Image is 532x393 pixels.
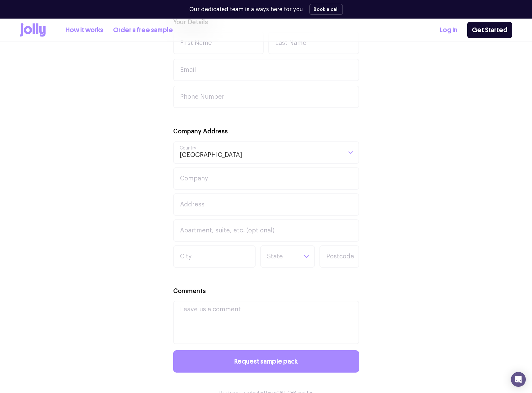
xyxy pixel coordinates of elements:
a: Log In [440,25,457,35]
button: Request sample pack [173,350,359,373]
label: Company Address [173,127,228,136]
input: Search for option [266,246,298,267]
label: Comments [173,287,206,296]
input: Search for option [242,142,342,163]
span: Request sample pack [234,358,298,365]
a: Order a free sample [113,25,173,35]
a: Get Started [467,22,512,38]
span: [GEOGRAPHIC_DATA] [179,142,242,163]
div: Search for option [173,141,359,164]
div: Open Intercom Messenger [511,372,526,387]
button: Book a call [309,4,343,15]
p: Our dedicated team is always here for you [189,5,303,14]
a: How it works [65,25,103,35]
div: Search for option [260,245,315,268]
